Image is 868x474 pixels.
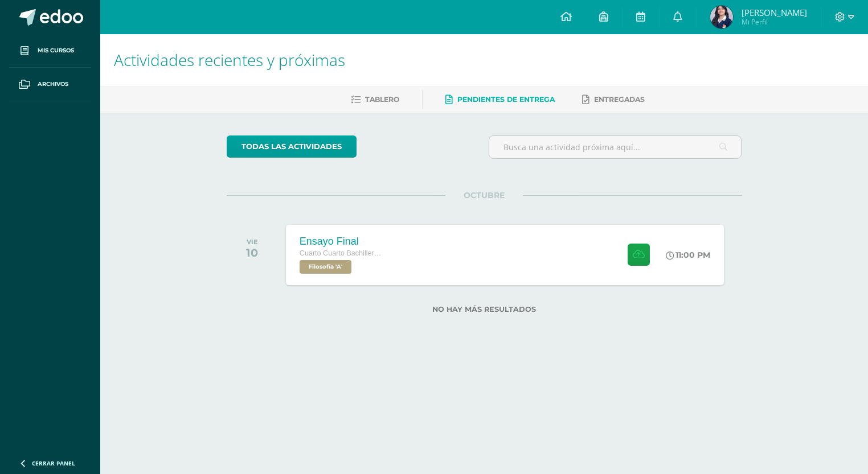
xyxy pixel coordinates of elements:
span: Entregadas [594,95,645,104]
span: Actividades recientes y próximas [114,49,345,71]
span: Archivos [38,80,68,89]
span: Tablero [365,95,399,104]
a: Entregadas [582,90,645,109]
div: 10 [246,246,258,259]
a: Mis cursos [9,34,91,68]
a: todas las Actividades [227,135,357,158]
span: OCTUBRE [445,190,523,200]
span: Cuarto Cuarto Bachillerato en Ciencias y Letras con Orientación en Computación [300,249,385,257]
div: VIE [246,238,258,246]
a: Pendientes de entrega [445,90,555,109]
span: Cerrar panel [32,459,75,467]
div: Ensayo Final [300,236,385,248]
span: [PERSON_NAME] [742,7,807,18]
label: No hay más resultados [227,305,742,314]
span: Mi Perfil [742,17,807,27]
img: be204d0af1a65b80fd24d59c432c642a.png [710,6,733,28]
a: Tablero [351,90,399,109]
div: 11:00 PM [666,250,710,260]
span: Mis cursos [38,46,74,55]
a: Archivos [9,68,91,101]
span: Filosofía 'A' [300,260,351,274]
input: Busca una actividad próxima aquí... [489,136,742,158]
span: Pendientes de entrega [457,95,555,104]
